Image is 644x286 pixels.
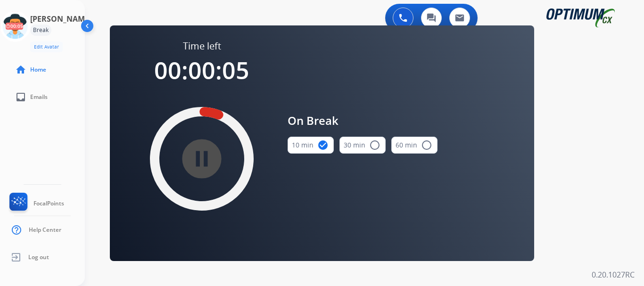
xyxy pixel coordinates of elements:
button: 30 min [339,137,386,154]
button: 60 min [391,137,438,154]
mat-icon: check_circle [317,139,329,151]
span: Help Center [29,226,61,234]
mat-icon: radio_button_unchecked [369,139,380,151]
mat-icon: home [15,64,26,75]
span: 00:00:05 [154,54,249,86]
mat-icon: inbox [15,91,26,103]
span: Home [30,66,46,74]
p: 0.20.1027RC [592,269,635,280]
span: Log out [28,253,49,261]
div: Break [30,25,51,36]
span: FocalPoints [33,200,64,207]
button: Edit Avatar [30,41,63,52]
span: Emails [30,93,48,101]
a: FocalPoints [8,193,64,214]
span: Time left [183,40,221,53]
span: On Break [288,112,438,129]
mat-icon: radio_button_unchecked [421,139,432,151]
mat-icon: pause_circle_filled [196,153,207,164]
button: 10 min [288,137,334,154]
h3: [PERSON_NAME] [30,13,91,25]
